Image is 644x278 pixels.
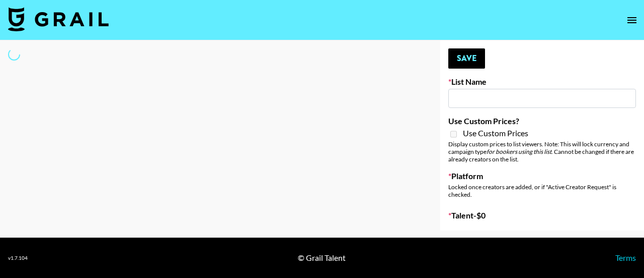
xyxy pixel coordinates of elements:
em: for bookers using this list [487,148,551,155]
button: Save [448,48,485,69]
label: Use Custom Prices? [448,116,636,126]
div: © Grail Talent [298,253,346,263]
div: v 1.7.104 [8,255,28,261]
button: open drawer [622,10,642,30]
a: Terms [615,253,636,262]
label: Platform [448,171,636,181]
img: Grail Talent [8,7,109,31]
div: Display custom prices to list viewers. Note: This will lock currency and campaign type . Cannot b... [448,140,636,163]
label: List Name [448,77,636,87]
label: Talent - $ 0 [448,210,636,220]
span: Use Custom Prices [463,128,528,138]
div: Locked once creators are added, or if "Active Creator Request" is checked. [448,183,636,198]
